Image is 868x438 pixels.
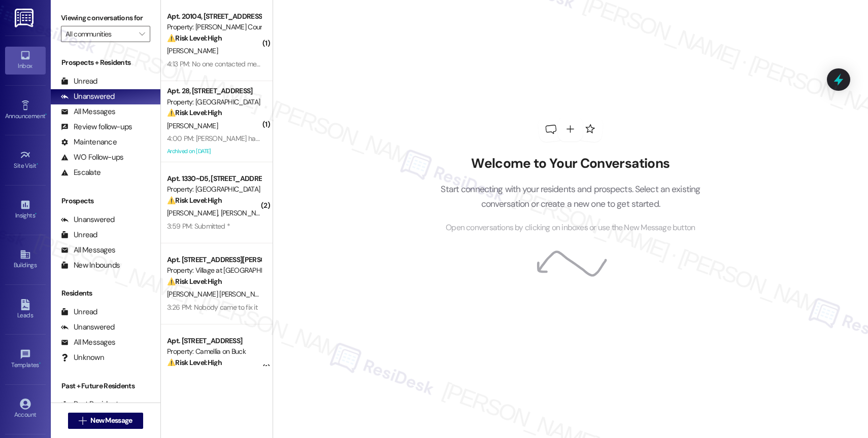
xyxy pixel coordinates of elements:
[167,254,261,265] div: Apt. [STREET_ADDRESS][PERSON_NAME]
[61,399,122,410] div: Past Residents
[79,417,86,425] i: 
[61,152,123,163] div: WO Follow-ups
[425,182,716,211] p: Start connecting with your residents and prospects. Select an existing conversation or create a n...
[61,307,97,317] div: Unread
[167,222,230,231] div: 3:59 PM: Submitted *
[167,289,273,299] span: [PERSON_NAME] [PERSON_NAME]
[5,147,46,174] a: Site Visit •
[446,222,695,234] span: Open conversations by clicking on inboxes or use the New Message button
[167,121,218,130] span: [PERSON_NAME]
[37,161,38,168] span: •
[5,346,46,373] a: Templates •
[167,196,222,205] strong: ⚠️ Risk Level: High
[167,265,261,276] div: Property: Village at [GEOGRAPHIC_DATA]
[5,246,46,273] a: Buildings
[167,208,221,217] span: [PERSON_NAME]
[51,196,160,206] div: Prospects
[61,214,115,225] div: Unanswered
[61,137,117,148] div: Maintenance
[167,33,222,43] strong: ⚠️ Risk Level: High
[167,346,261,357] div: Property: Camellia on Buck
[167,303,257,312] div: 3:26 PM: Nobody came to fix it
[61,322,115,333] div: Unanswered
[167,184,261,195] div: Property: [GEOGRAPHIC_DATA]
[425,156,716,172] h2: Welcome to Your Conversations
[51,381,160,391] div: Past + Future Residents
[61,122,132,132] div: Review follow-ups
[166,145,262,158] div: Archived on [DATE]
[167,59,700,68] div: 4:13 PM: No one contacted me to schedule. I was not home when maintenance came out so my ESA coul...
[139,30,145,38] i: 
[15,9,36,27] img: ResiDesk Logo
[167,277,222,286] strong: ⚠️ Risk Level: High
[61,91,115,102] div: Unanswered
[65,26,134,42] input: All communities
[167,173,261,184] div: Apt. 1330~D5, [STREET_ADDRESS]
[51,57,160,68] div: Prospects + Residents
[68,413,143,429] button: New Message
[90,415,132,426] span: New Message
[35,210,37,217] span: •
[5,395,46,423] a: Account
[167,358,222,367] strong: ⚠️ Risk Level: High
[39,360,41,367] span: •
[61,352,104,363] div: Unknown
[220,208,271,217] span: [PERSON_NAME]
[61,337,115,348] div: All Messages
[5,196,46,224] a: Insights •
[61,10,150,26] label: Viewing conversations for
[167,336,261,346] div: Apt. [STREET_ADDRESS]
[167,22,261,32] div: Property: [PERSON_NAME] Court
[61,167,101,178] div: Escalate
[61,230,97,240] div: Unread
[61,260,120,271] div: New Inbounds
[167,108,222,117] strong: ⚠️ Risk Level: High
[61,76,97,87] div: Unread
[45,111,47,118] span: •
[61,106,115,117] div: All Messages
[5,47,46,74] a: Inbox
[167,46,218,55] span: [PERSON_NAME]
[167,97,261,107] div: Property: [GEOGRAPHIC_DATA]
[5,296,46,323] a: Leads
[167,11,261,22] div: Apt. 20104, [STREET_ADDRESS]
[167,86,261,96] div: Apt. 28, [STREET_ADDRESS]
[61,245,115,255] div: All Messages
[51,288,160,299] div: Residents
